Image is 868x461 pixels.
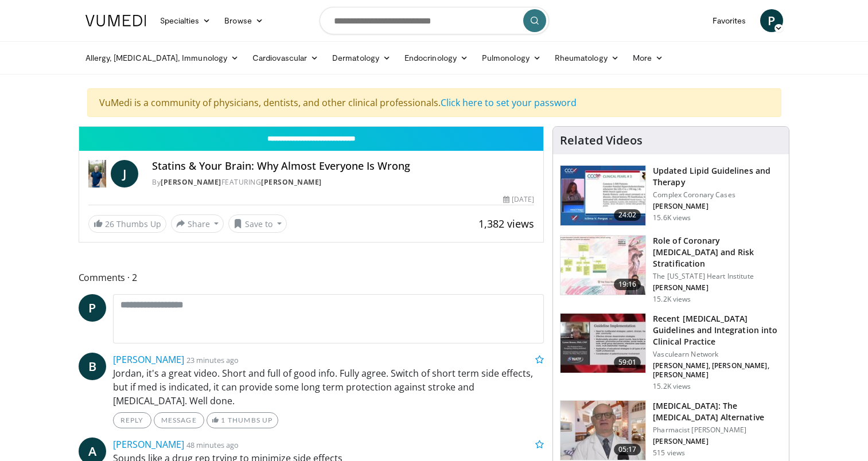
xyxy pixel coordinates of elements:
a: Rheumatology [548,46,626,69]
p: 15.6K views [653,213,691,222]
p: [PERSON_NAME] [653,437,782,446]
p: Pharmacist [PERSON_NAME] [653,425,782,435]
p: 15.2K views [653,382,691,391]
div: By FEATURING [152,177,534,187]
small: 48 minutes ago [186,440,239,450]
a: Specialties [153,9,218,32]
span: 05:17 [614,444,641,455]
button: Save to [228,214,287,233]
button: Share [171,214,224,233]
h3: [MEDICAL_DATA]: The [MEDICAL_DATA] Alternative [653,400,782,423]
p: [PERSON_NAME] [653,283,782,292]
a: 05:17 [MEDICAL_DATA]: The [MEDICAL_DATA] Alternative Pharmacist [PERSON_NAME] [PERSON_NAME] 515 v... [560,400,782,461]
a: Favorites [706,9,753,32]
span: 1,382 views [478,217,534,230]
input: Search topics, interventions [320,7,549,34]
h3: Updated Lipid Guidelines and Therapy [653,165,782,188]
p: Jordan, it's a great video. Short and full of good info. Fully agree. Switch of short term side e... [113,366,544,408]
a: [PERSON_NAME] [113,353,184,366]
img: ce9609b9-a9bf-4b08-84dd-8eeb8ab29fc6.150x105_q85_crop-smart_upscale.jpg [560,401,645,460]
img: 87825f19-cf4c-4b91-bba1-ce218758c6bb.150x105_q85_crop-smart_upscale.jpg [560,314,645,373]
p: The [US_STATE] Heart Institute [653,272,782,281]
h3: Recent [MEDICAL_DATA] Guidelines and Integration into Clinical Practice [653,313,782,347]
a: Allergy, [MEDICAL_DATA], Immunology [79,46,246,69]
a: [PERSON_NAME] [113,438,184,451]
p: Vasculearn Network [653,350,782,359]
p: 15.2K views [653,295,691,304]
p: [PERSON_NAME], [PERSON_NAME], [PERSON_NAME] [653,361,782,380]
a: 26 Thumbs Up [88,215,166,233]
a: 59:01 Recent [MEDICAL_DATA] Guidelines and Integration into Clinical Practice Vasculearn Network ... [560,313,782,391]
a: Click here to set your password [441,96,577,109]
span: 59:01 [614,357,641,368]
a: Endocrinology [398,46,475,69]
h3: Role of Coronary [MEDICAL_DATA] and Risk Stratification [653,235,782,269]
div: VuMedi is a community of physicians, dentists, and other clinical professionals. [87,88,781,117]
a: 1 Thumbs Up [207,412,278,428]
span: 24:02 [614,209,641,221]
a: Pulmonology [475,46,548,69]
a: 19:16 Role of Coronary [MEDICAL_DATA] and Risk Stratification The [US_STATE] Heart Institute [PER... [560,235,782,304]
span: 1 [221,416,225,424]
a: J [111,160,138,187]
a: More [626,46,670,69]
div: [DATE] [503,194,534,205]
a: Browse [217,9,270,32]
h4: Related Videos [560,134,643,147]
a: [PERSON_NAME] [261,177,322,187]
a: Message [154,412,204,428]
p: 515 views [653,448,685,458]
p: [PERSON_NAME] [653,202,782,211]
a: Dermatology [325,46,398,69]
a: B [79,353,106,380]
img: VuMedi Logo [85,15,146,26]
a: P [760,9,783,32]
img: Dr. Jordan Rennicke [88,160,107,187]
a: P [79,294,106,322]
p: Complex Coronary Cases [653,190,782,200]
span: Comments 2 [79,270,544,285]
a: [PERSON_NAME] [161,177,221,187]
img: 1efa8c99-7b8a-4ab5-a569-1c219ae7bd2c.150x105_q85_crop-smart_upscale.jpg [560,236,645,295]
img: 77f671eb-9394-4acc-bc78-a9f077f94e00.150x105_q85_crop-smart_upscale.jpg [560,166,645,225]
span: 19:16 [614,279,641,290]
h4: Statins & Your Brain: Why Almost Everyone Is Wrong [152,160,534,173]
a: Reply [113,412,151,428]
a: 24:02 Updated Lipid Guidelines and Therapy Complex Coronary Cases [PERSON_NAME] 15.6K views [560,165,782,226]
small: 23 minutes ago [186,355,239,365]
span: 26 [105,218,114,229]
a: Cardiovascular [246,46,325,69]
